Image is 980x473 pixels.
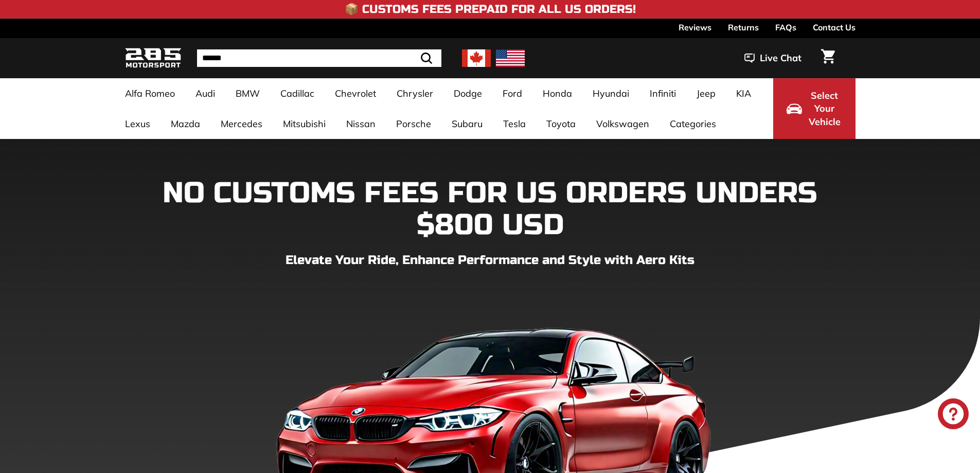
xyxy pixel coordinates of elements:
[639,78,686,109] a: Infiniti
[345,3,636,15] h4: 📦 Customs Fees Prepaid for All US Orders!
[492,78,532,109] a: Ford
[115,78,185,109] a: Alfa Romeo
[726,78,761,109] a: KIA
[813,19,856,36] a: Contact Us
[270,78,325,109] a: Cadillac
[731,45,815,71] button: Live Chat
[443,78,492,109] a: Dodge
[775,19,796,36] a: FAQs
[679,19,711,36] a: Reviews
[773,78,856,139] button: Select Your Vehicle
[225,78,270,109] a: BMW
[273,109,336,139] a: Mitsubishi
[185,78,225,109] a: Audi
[125,251,856,270] p: Elevate Your Ride, Enhance Performance and Style with Aero Kits
[728,19,759,36] a: Returns
[325,78,386,109] a: Chevrolet
[935,398,972,432] inbox-online-store-chat: Shopify online store chat
[125,46,182,71] img: Logo_285_Motorsport_areodynamics_components
[586,109,660,139] a: Volkswagen
[386,78,443,109] a: Chrysler
[197,49,441,67] input: Search
[493,109,536,139] a: Tesla
[386,109,441,139] a: Porsche
[760,51,801,65] span: Live Chat
[815,41,841,76] a: Cart
[115,109,161,139] a: Lexus
[441,109,493,139] a: Subaru
[660,109,726,139] a: Categories
[161,109,210,139] a: Mazda
[536,109,586,139] a: Toyota
[582,78,639,109] a: Hyundai
[210,109,273,139] a: Mercedes
[336,109,386,139] a: Nissan
[807,89,842,129] span: Select Your Vehicle
[532,78,582,109] a: Honda
[125,178,856,241] h1: NO CUSTOMS FEES FOR US ORDERS UNDERS $800 USD
[686,78,726,109] a: Jeep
